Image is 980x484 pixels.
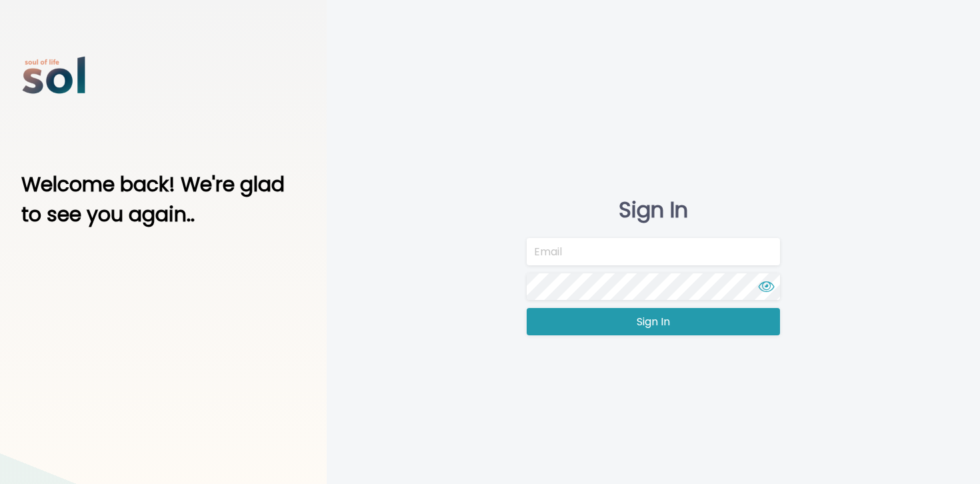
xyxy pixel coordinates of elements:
[527,308,780,335] button: Sign In
[21,43,88,109] img: logo.c816a1a4.png
[637,314,670,330] span: Sign In
[21,169,305,229] h1: Welcome back! We're glad to see you again..
[527,198,780,222] h1: Sign In
[527,238,780,265] input: Email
